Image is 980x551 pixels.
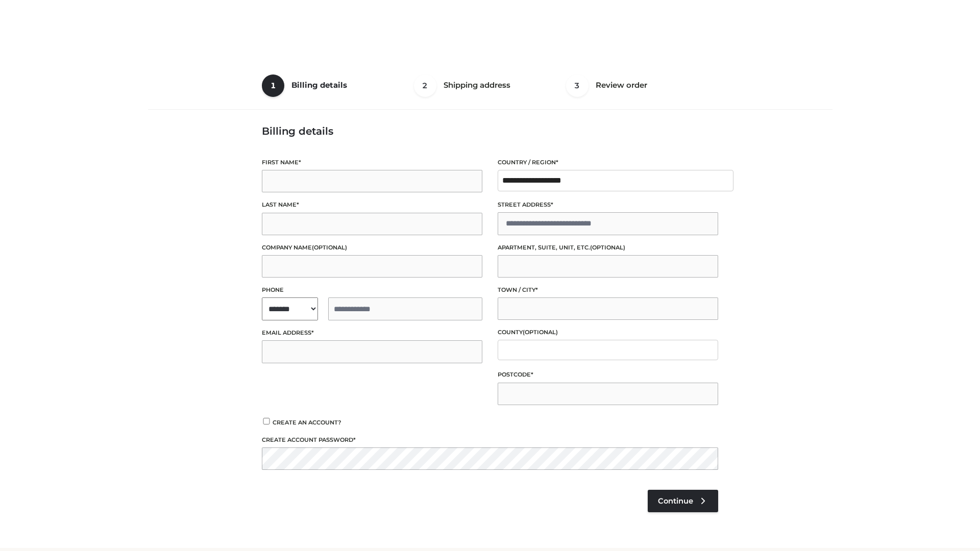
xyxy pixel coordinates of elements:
span: 1 [262,74,284,97]
h3: Billing details [262,125,718,137]
span: Review order [596,80,647,90]
label: First name [262,158,482,167]
span: Continue [658,496,693,506]
label: Town / City [498,285,718,295]
label: Email address [262,328,482,338]
label: Apartment, suite, unit, etc. [498,243,718,253]
label: Postcode [498,370,718,380]
span: 2 [414,74,436,97]
span: Shipping address [444,80,510,90]
span: (optional) [312,244,347,251]
label: Company name [262,243,482,253]
label: Phone [262,285,482,295]
label: Street address [498,200,718,210]
span: 3 [566,74,589,97]
a: Continue [648,490,718,512]
input: Create an account? [262,418,271,424]
label: Country / Region [498,158,718,167]
label: Last name [262,200,482,210]
span: Billing details [291,80,347,90]
span: Create an account? [273,419,341,426]
span: (optional) [523,329,558,336]
label: Create account password [262,435,718,445]
span: (optional) [590,244,625,251]
label: County [498,328,718,337]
